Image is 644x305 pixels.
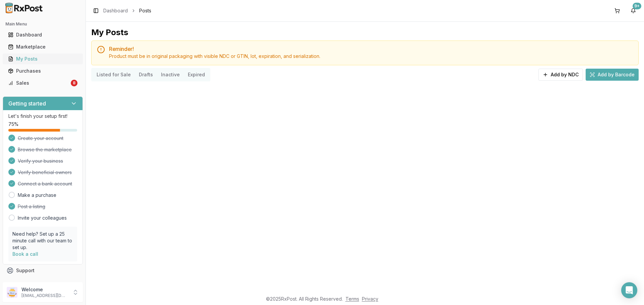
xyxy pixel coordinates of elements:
p: Welcome [21,286,68,293]
button: Add by NDC [538,69,583,81]
a: Make a purchase [18,192,56,199]
nav: breadcrumb [103,7,151,14]
span: Browse the marketplace [18,146,72,153]
span: Connect a bank account [18,180,72,187]
button: My Posts [3,54,83,64]
a: Dashboard [5,29,80,41]
p: Let's finish your setup first! [8,113,77,120]
button: Listed for Sale [93,69,135,80]
button: Inactive [157,69,184,80]
p: [EMAIL_ADDRESS][DOMAIN_NAME] [21,293,68,298]
div: Dashboard [8,31,77,38]
button: Sales8 [3,78,83,88]
button: Drafts [135,69,157,80]
a: Marketplace [5,41,80,53]
div: 8 [71,80,77,86]
a: Terms [345,296,359,302]
img: User avatar [7,287,17,298]
span: Feedback [16,279,39,286]
a: Dashboard [103,7,128,14]
div: Purchases [8,68,77,74]
span: Create your account [18,135,63,142]
span: Posts [139,7,151,14]
a: Privacy [362,296,378,302]
button: Support [3,264,83,277]
div: My Posts [91,27,128,38]
button: 9+ [628,5,639,16]
div: My Posts [8,56,77,62]
a: Book a call [12,251,38,257]
div: Marketplace [8,44,77,50]
a: Purchases [5,65,80,77]
span: Post a listing [18,203,45,210]
button: Purchases [3,66,83,76]
img: RxPost Logo [3,3,46,13]
div: Sales [8,80,69,86]
button: Add by Barcode [586,69,639,81]
button: Dashboard [3,29,83,40]
button: Expired [184,69,209,80]
a: Sales8 [5,77,80,89]
div: 9+ [633,3,641,9]
div: Open Intercom Messenger [621,282,637,298]
span: Verify your business [18,158,63,164]
h3: Getting started [8,99,46,107]
a: My Posts [5,53,80,65]
button: Marketplace [3,42,83,52]
span: Verify beneficial owners [18,169,72,176]
div: Product must be in original packaging with visible NDC or GTIN, lot, expiration, and serialization. [109,53,633,60]
h2: Main Menu [5,21,80,27]
button: Feedback [3,277,83,289]
h5: Reminder! [109,46,633,52]
p: Need help? Set up a 25 minute call with our team to set up. [12,231,73,251]
span: 75 % [8,121,18,128]
a: Invite your colleagues [18,215,67,221]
